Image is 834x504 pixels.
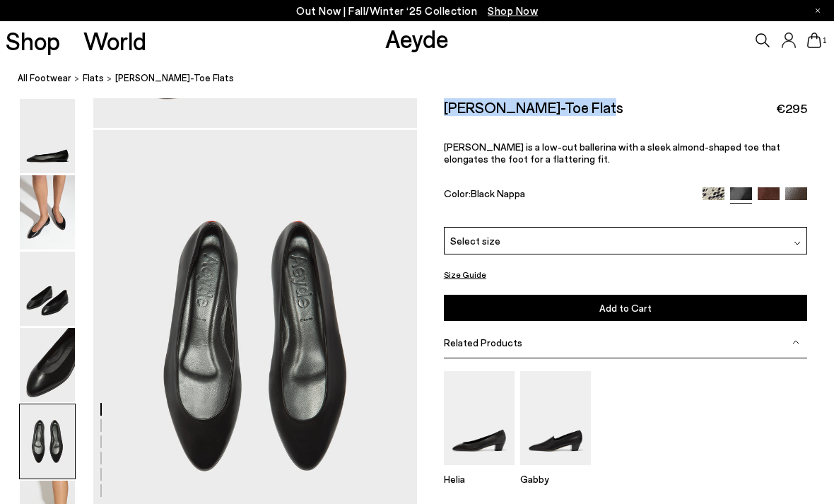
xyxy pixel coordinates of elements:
p: Gabby [520,473,591,485]
span: Select size [450,233,500,248]
img: Ellie Almond-Toe Flats - Image 3 [20,252,75,326]
span: Related Products [444,336,522,348]
img: Helia Low-Cut Pumps [444,371,515,465]
div: Color: [444,187,691,204]
img: Ellie Almond-Toe Flats - Image 2 [20,175,75,250]
img: Ellie Almond-Toe Flats - Image 4 [20,328,75,402]
p: [PERSON_NAME] is a low-cut ballerina with a sleek almond-shaped toe that elongates the foot for a... [444,141,808,165]
nav: breadcrumb [18,59,834,98]
a: Shop [6,28,60,53]
a: Helia Low-Cut Pumps Helia [444,455,515,485]
h2: [PERSON_NAME]-Toe Flats [444,98,623,116]
span: Black Nappa [471,187,525,199]
span: Add to Cart [599,302,652,314]
img: Gabby Almond-Toe Loafers [520,371,591,465]
img: Ellie Almond-Toe Flats - Image 1 [20,99,75,173]
a: Aeyde [385,23,449,53]
img: svg%3E [794,240,801,247]
span: €295 [776,100,807,117]
a: 1 [807,33,821,48]
button: Size Guide [444,266,486,283]
a: World [83,28,146,53]
a: All Footwear [18,71,71,86]
span: 1 [821,37,828,45]
span: Navigate to /collections/new-in [488,4,538,17]
span: [PERSON_NAME]-Toe Flats [115,71,234,86]
a: flats [83,71,104,86]
img: Ellie Almond-Toe Flats - Image 5 [20,404,75,479]
span: flats [83,72,104,83]
p: Out Now | Fall/Winter ‘25 Collection [296,2,538,20]
button: Add to Cart [444,295,808,321]
img: svg%3E [792,339,799,346]
a: Gabby Almond-Toe Loafers Gabby [520,455,591,485]
p: Helia [444,473,515,485]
